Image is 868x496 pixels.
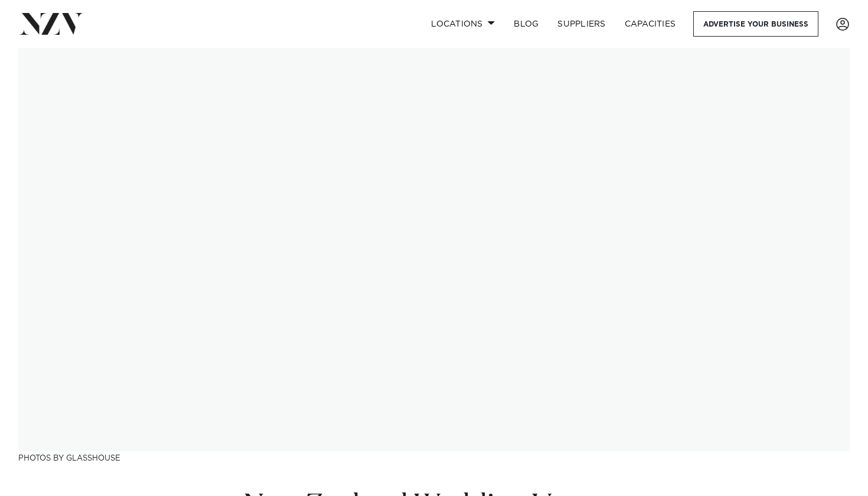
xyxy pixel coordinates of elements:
img: nzv-logo.png [19,13,83,34]
a: BLOG [504,11,548,37]
h3: Photos by Glasshouse [18,451,850,464]
a: Capacities [615,11,686,37]
a: SUPPLIERS [548,11,615,37]
a: Advertise your business [693,11,818,37]
a: Locations [422,11,504,37]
